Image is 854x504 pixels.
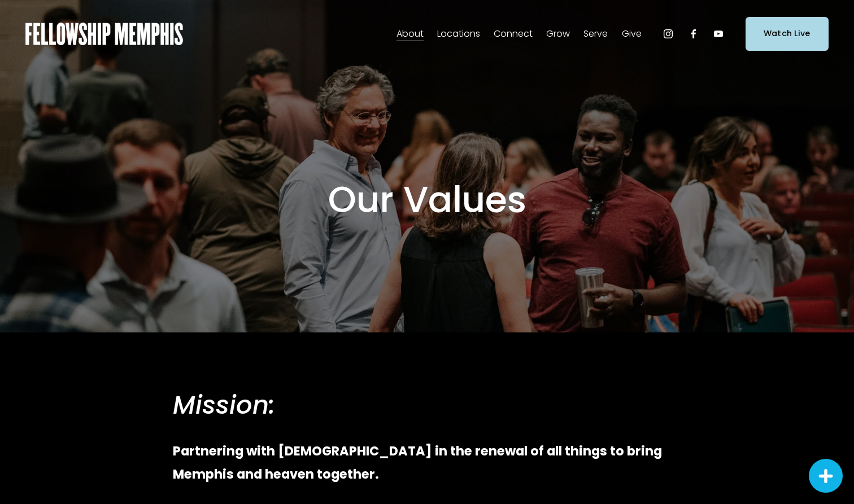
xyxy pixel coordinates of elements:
[25,23,183,45] img: Fellowship Memphis
[437,26,480,42] span: Locations
[713,28,724,40] a: YouTube
[622,26,642,42] span: Give
[494,26,533,42] span: Connect
[173,442,665,483] strong: Partnering with [DEMOGRAPHIC_DATA] in the renewal of all things to bring Memphis and heaven toget...
[494,25,533,43] a: folder dropdown
[173,178,681,222] h1: Our Values
[437,25,480,43] a: folder dropdown
[746,17,829,50] a: Watch Live
[546,25,570,43] a: folder dropdown
[583,26,608,42] span: Serve
[622,25,642,43] a: folder dropdown
[173,387,275,423] em: Mission:
[583,25,608,43] a: folder dropdown
[546,26,570,42] span: Grow
[663,28,674,40] a: Instagram
[688,28,699,40] a: Facebook
[396,25,424,43] a: folder dropdown
[396,26,424,42] span: About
